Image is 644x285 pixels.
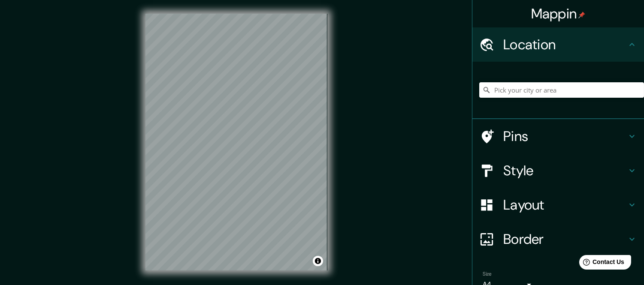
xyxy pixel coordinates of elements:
iframe: Help widget launcher [568,252,635,276]
canvas: Map [145,14,327,270]
div: Style [472,153,644,188]
label: Size [483,270,492,278]
div: Location [472,27,644,62]
div: Border [472,222,644,256]
input: Pick your city or area [479,82,644,98]
img: pin-icon.png [578,12,585,18]
button: Toggle attribution [313,256,323,266]
h4: Style [503,162,627,179]
h4: Border [503,231,627,248]
div: Pins [472,119,644,153]
h4: Pins [503,128,627,145]
h4: Location [503,36,627,53]
h4: Mappin [531,5,586,22]
h4: Layout [503,196,627,213]
div: Layout [472,188,644,222]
